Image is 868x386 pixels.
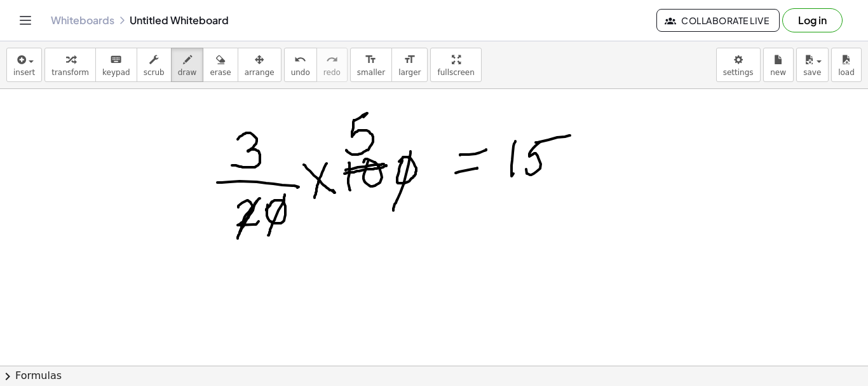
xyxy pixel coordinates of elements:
button: transform [44,48,96,82]
i: keyboard [110,52,122,67]
span: Collaborate Live [667,15,769,26]
button: arrange [238,48,281,82]
button: load [831,48,862,82]
span: transform [51,68,89,77]
button: fullscreen [430,48,481,82]
span: larger [398,68,421,77]
button: Collaborate Live [656,9,780,32]
span: redo [323,68,341,77]
span: insert [13,68,35,77]
button: redoredo [316,48,348,82]
button: format_sizelarger [391,48,428,82]
span: save [803,68,821,77]
button: draw [171,48,204,82]
i: format_size [365,52,377,67]
button: save [796,48,829,82]
span: arrange [245,68,275,77]
span: draw [178,68,197,77]
span: keypad [102,68,130,77]
button: settings [716,48,761,82]
button: new [763,48,794,82]
span: scrub [144,68,165,77]
span: settings [723,68,754,77]
span: fullscreen [437,68,474,77]
i: redo [326,52,338,67]
button: scrub [137,48,172,82]
span: smaller [357,68,385,77]
button: Log in [782,8,843,32]
span: load [838,68,855,77]
button: insert [6,48,42,82]
button: erase [203,48,238,82]
span: new [770,68,786,77]
button: keyboardkeypad [95,48,137,82]
i: format_size [403,52,416,67]
span: erase [210,68,231,77]
a: Whiteboards [51,14,114,27]
button: format_sizesmaller [350,48,392,82]
i: undo [294,52,306,67]
button: undoundo [284,48,317,82]
span: undo [291,68,310,77]
button: Toggle navigation [15,10,36,31]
